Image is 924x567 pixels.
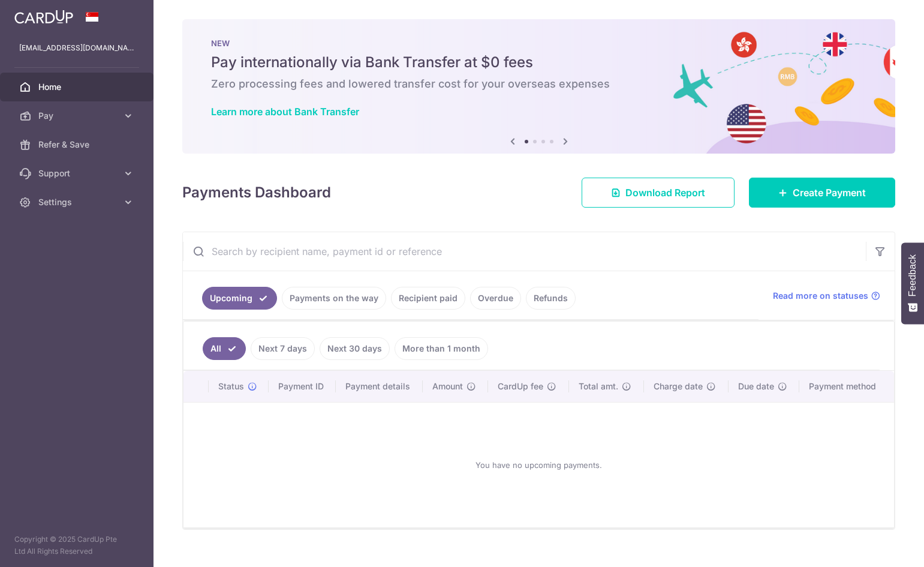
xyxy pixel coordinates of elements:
a: All [203,337,246,360]
th: Payment details [336,371,423,402]
a: Download Report [582,178,735,208]
img: CardUp [14,10,73,24]
button: Feedback - Show survey [901,242,924,324]
span: Refer & Save [38,139,118,151]
span: Charge date [654,380,703,392]
p: NEW [211,38,866,48]
p: [EMAIL_ADDRESS][DOMAIN_NAME] [19,42,134,54]
h5: Pay internationally via Bank Transfer at $0 fees [211,53,866,72]
img: Bank transfer banner [182,19,895,154]
span: Status [218,380,244,392]
span: Amount [432,380,463,392]
a: Overdue [470,287,521,310]
a: Payments on the way [282,287,386,310]
a: Upcoming [202,287,277,310]
a: Learn more about Bank Transfer [211,106,359,118]
a: Read more on statuses [773,290,880,302]
span: Due date [738,380,774,392]
a: Next 7 days [251,337,315,360]
span: Pay [38,110,118,122]
input: Search by recipient name, payment id or reference [183,232,866,271]
span: CardUp fee [498,380,543,392]
span: Settings [38,196,118,208]
span: Download Report [625,185,705,200]
h6: Zero processing fees and lowered transfer cost for your overseas expenses [211,77,866,91]
div: You have no upcoming payments. [198,412,880,518]
a: Recipient paid [391,287,465,310]
span: Feedback [907,254,918,296]
a: More than 1 month [395,337,488,360]
span: Read more on statuses [773,290,868,302]
span: Create Payment [793,185,866,200]
span: Support [38,167,118,179]
th: Payment method [799,371,894,402]
span: Total amt. [579,380,618,392]
h4: Payments Dashboard [182,182,331,203]
span: Home [38,81,118,93]
a: Next 30 days [320,337,390,360]
a: Create Payment [749,178,895,208]
a: Refunds [526,287,576,310]
th: Payment ID [269,371,336,402]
